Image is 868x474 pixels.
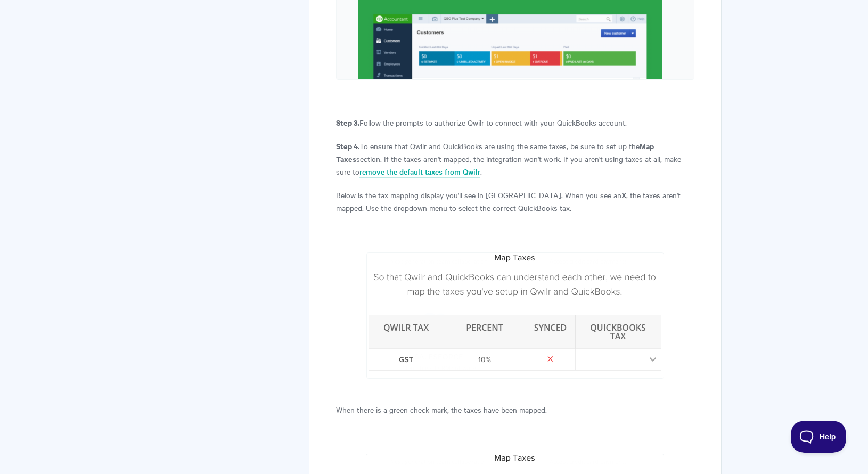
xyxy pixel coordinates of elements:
p: To ensure that Qwilr and QuickBooks are using the same taxes, be sure to set up the section. If t... [336,140,694,178]
a: remove the default taxes from Qwilr [359,166,480,178]
strong: Map Taxes [336,140,654,164]
p: Follow the prompts to authorize Qwilr to connect with your QuickBooks account. [336,116,694,129]
strong: X [621,189,626,200]
img: file-7S60WEKOKT.png [366,252,664,379]
p: When there is a green check mark, the taxes have been mapped. [336,403,694,416]
iframe: Toggle Customer Support [791,421,847,453]
strong: Step 3. [336,117,359,128]
strong: Step 4. [336,140,359,151]
p: Below is the tax mapping display you'll see in [GEOGRAPHIC_DATA]. When you see an , the taxes are... [336,189,694,214]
